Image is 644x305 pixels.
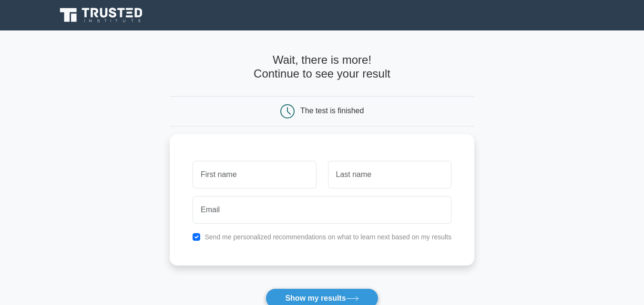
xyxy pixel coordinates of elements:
input: First name [193,161,316,188]
label: Send me personalized recommendations on what to learn next based on my results [204,233,451,241]
div: The test is finished [300,107,364,115]
h4: Wait, there is more! Continue to see your result [170,53,474,81]
input: Last name [328,161,451,188]
input: Email [193,196,451,224]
